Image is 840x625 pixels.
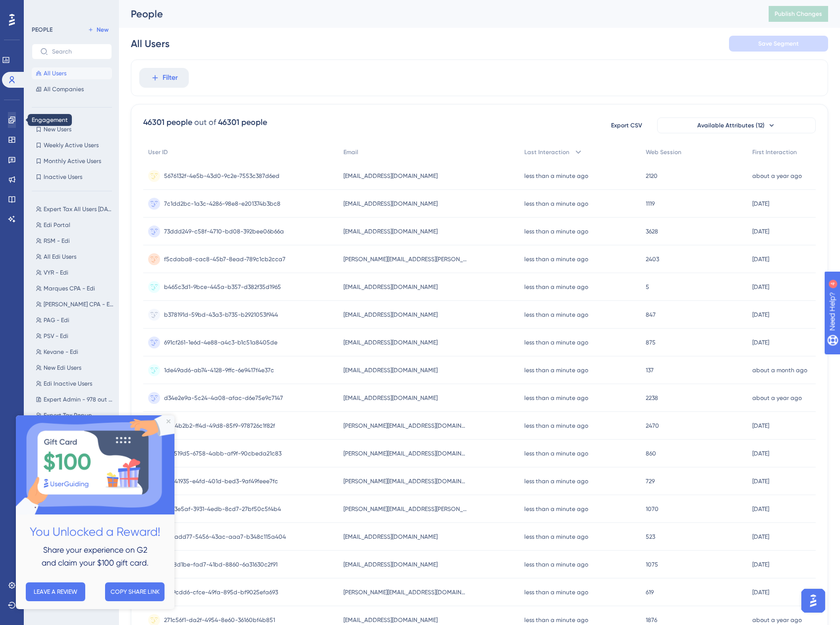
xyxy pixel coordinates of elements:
[97,26,109,34] span: New
[343,148,358,156] span: Email
[752,172,802,179] time: about a year ago
[752,200,769,207] time: [DATE]
[524,256,588,263] time: less than a minute ago
[752,228,769,235] time: [DATE]
[524,478,588,485] time: less than a minute ago
[524,561,588,568] time: less than a minute ago
[729,36,828,52] button: Save Segment
[151,4,155,8] div: Close Preview
[646,505,659,513] span: 1070
[44,364,81,372] span: New Edi Users
[343,255,467,263] span: [PERSON_NAME][EMAIL_ADDRESS][PERSON_NAME][DOMAIN_NAME]
[646,616,657,624] span: 1876
[44,221,70,229] span: Edi Portal
[646,588,654,596] span: 619
[164,227,284,235] span: 73ddd249-c58f-4710-bd08-392bee06b66a
[752,450,769,457] time: [DATE]
[32,139,112,151] button: Weekly Active Users
[646,394,658,402] span: 2238
[164,477,278,485] span: 98d41935-e4fd-401d-bed3-9af49feee7fc
[44,284,95,292] span: Marques CPA - Edi
[52,48,104,55] input: Search
[44,348,78,356] span: Kevane - Edi
[646,311,656,319] span: 847
[646,283,649,291] span: 5
[611,121,642,129] span: Export CSV
[697,121,765,129] span: Available Attributes (12)
[524,589,588,596] time: less than a minute ago
[343,533,438,541] span: [EMAIL_ADDRESS][DOMAIN_NAME]
[524,172,588,179] time: less than a minute ago
[752,533,769,540] time: [DATE]
[775,10,822,18] span: Publish Changes
[752,478,769,485] time: [DATE]
[164,394,283,402] span: d34e2e9a-5c24-4a08-afac-d6e75e9c7147
[343,588,467,596] span: [PERSON_NAME][EMAIL_ADDRESS][DOMAIN_NAME]
[164,588,278,596] span: c3f9cdd6-cfce-49fa-895d-bf9025efa693
[44,411,92,419] span: Expert Tax Popup
[26,143,133,152] span: and claim your $100 gift card.
[752,395,802,401] time: about a year ago
[798,586,828,616] iframe: UserGuiding AI Assistant Launcher
[32,235,118,247] button: RSM - Edi
[32,219,118,231] button: Edi Portal
[752,561,769,568] time: [DATE]
[148,148,168,156] span: User ID
[343,505,467,513] span: [PERSON_NAME][EMAIL_ADDRESS][PERSON_NAME][DOMAIN_NAME]
[44,332,68,340] span: PSV - Edi
[524,284,588,290] time: less than a minute ago
[343,616,438,624] span: [EMAIL_ADDRESS][DOMAIN_NAME]
[524,395,588,401] time: less than a minute ago
[752,339,769,346] time: [DATE]
[343,450,467,457] span: [PERSON_NAME][EMAIL_ADDRESS][DOMAIN_NAME]
[164,339,278,346] span: 691cf261-1e6d-4e88-a4c3-b1c51a8405de
[32,67,112,79] button: All Users
[524,148,569,156] span: Last Interaction
[44,396,114,403] span: Expert Admin - 978 out of 1075
[163,72,178,84] span: Filter
[646,255,659,263] span: 2403
[646,561,658,568] span: 1075
[164,255,285,263] span: f5cdaba8-cac8-45b7-8ead-789c1cb2cca7
[343,311,438,319] span: [EMAIL_ADDRESS][DOMAIN_NAME]
[32,83,112,95] button: All Companies
[164,422,275,430] span: ed84b2b2-ff4d-49d8-85f9-978726c1f82f
[646,450,656,457] span: 860
[44,205,114,213] span: Expert Tax All Users [DATE]
[646,366,654,374] span: 137
[44,125,71,133] span: New Users
[164,616,275,624] span: 271c56f1-da2f-4954-8e60-36160bf4b851
[44,141,99,149] span: Weekly Active Users
[44,85,84,93] span: All Companies
[164,172,280,180] span: 5676132f-4e5b-43d0-9c2e-7553c387d6ed
[524,450,588,457] time: less than a minute ago
[89,167,149,186] button: COPY SHARE LINK
[32,26,53,34] div: PEOPLE
[32,283,118,294] button: Marques CPA - Edi
[32,123,112,135] button: New Users
[143,116,192,128] div: 46301 people
[657,117,816,133] button: Available Attributes (12)
[44,316,69,324] span: PAG - Edi
[32,203,118,215] button: Expert Tax All Users [DATE]
[164,200,280,208] span: 7c1dd2bc-1a3c-4286-98e8-e201374b3bc8
[524,200,588,207] time: less than a minute ago
[343,200,438,208] span: [EMAIL_ADDRESS][DOMAIN_NAME]
[646,172,658,180] span: 2120
[646,477,655,485] span: 729
[758,40,799,48] span: Save Segment
[218,116,267,128] div: 46301 people
[752,148,797,156] span: First Interaction
[343,422,467,430] span: [PERSON_NAME][EMAIL_ADDRESS][DOMAIN_NAME]
[164,283,281,291] span: b465c3d1-9bce-445a-b357-d382f35d1965
[646,227,658,235] span: 3628
[524,506,588,512] time: less than a minute ago
[752,256,769,263] time: [DATE]
[524,422,588,429] time: less than a minute ago
[32,378,118,390] button: Edi Inactive Users
[44,157,101,165] span: Monthly Active Users
[524,617,588,624] time: less than a minute ago
[44,237,70,245] span: RSM - Edi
